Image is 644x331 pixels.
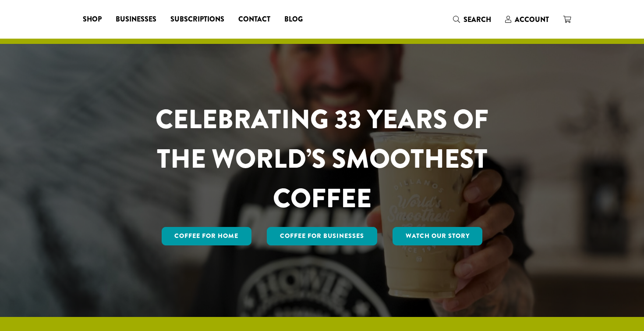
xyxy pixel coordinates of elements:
[170,14,224,25] span: Subscriptions
[284,14,303,25] span: Blog
[238,14,270,25] span: Contact
[116,14,156,25] span: Businesses
[162,227,252,245] a: Coffee for Home
[393,227,483,245] a: Watch Our Story
[267,227,377,245] a: Coffee For Businesses
[130,100,514,218] h1: CELEBRATING 33 YEARS OF THE WORLD’S SMOOTHEST COFFEE
[515,14,549,25] span: Account
[83,14,102,25] span: Shop
[76,12,109,26] a: Shop
[464,14,491,25] span: Search
[446,12,498,27] a: Search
